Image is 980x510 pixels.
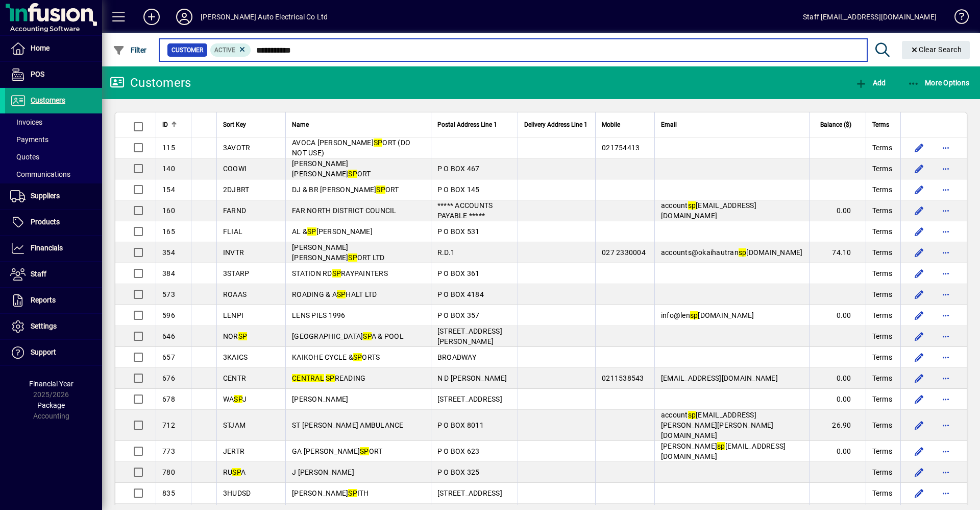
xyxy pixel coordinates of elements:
[376,186,385,194] em: SP
[437,489,502,497] span: [STREET_ADDRESS]
[437,119,497,130] span: Postal Address Line 1
[292,269,388,277] span: STATION RD RAYPAINTERS
[938,443,954,459] button: More options
[437,248,455,257] span: R.D.1
[31,322,57,330] span: Settings
[661,411,774,439] span: account [EMAIL_ADDRESS][PERSON_NAME][PERSON_NAME][DOMAIN_NAME]
[717,442,725,450] em: sp
[110,41,150,59] button: Filter
[437,353,476,361] span: BROADWAY
[809,368,866,389] td: 0.00
[162,119,185,130] div: ID
[292,206,397,215] span: FAR NORTH DISTRICT COUNCIL
[162,374,175,382] span: 676
[872,164,892,174] span: Terms
[661,119,803,130] div: Email
[437,421,484,429] span: P O BOX 8011
[5,166,102,183] a: Communications
[938,485,954,501] button: More options
[809,305,866,326] td: 0.00
[223,374,246,382] span: CENTR
[223,186,250,194] span: 2DJBRT
[162,290,175,298] span: 573
[162,206,175,215] span: 160
[10,118,42,126] span: Invoices
[292,119,309,130] span: Name
[602,374,644,382] span: 0211538543
[437,395,502,403] span: [STREET_ADDRESS]
[162,186,175,194] span: 154
[162,447,175,455] span: 773
[10,170,70,178] span: Communications
[5,236,102,261] a: Financials
[31,96,65,104] span: Customers
[739,248,747,257] em: sp
[911,417,927,433] button: Edit
[162,248,175,257] span: 354
[31,192,60,200] span: Suppliers
[223,468,246,476] span: RU A
[223,353,248,361] span: 3KAICS
[162,353,175,361] span: 657
[307,227,316,236] em: SP
[292,332,404,340] span: [GEOGRAPHIC_DATA] A & POOL
[938,328,954,344] button: More options
[238,332,248,340] em: SP
[162,468,175,476] span: 780
[688,201,696,210] em: sp
[803,9,937,25] div: Staff [EMAIL_ADDRESS][DOMAIN_NAME]
[855,79,886,87] span: Add
[292,227,373,236] span: AL & [PERSON_NAME]
[292,447,382,455] span: GA [PERSON_NAME] ORT
[292,119,425,130] div: Name
[5,314,102,339] a: Settings
[292,468,354,476] span: J [PERSON_NAME]
[911,349,927,365] button: Edit
[171,45,203,55] span: Customer
[688,411,696,419] em: sp
[223,489,251,497] span: 3HUDSD
[326,374,335,382] em: SP
[437,327,502,345] span: [STREET_ADDRESS][PERSON_NAME]
[872,352,892,362] span: Terms
[5,113,102,131] a: Invoices
[162,269,175,277] span: 384
[872,331,892,341] span: Terms
[809,441,866,462] td: 0.00
[332,269,341,277] em: SP
[162,165,175,173] span: 140
[938,244,954,261] button: More options
[168,8,201,26] button: Profile
[10,153,39,161] span: Quotes
[337,290,346,298] em: SP
[911,202,927,219] button: Edit
[437,447,480,455] span: P O BOX 623
[292,138,410,157] span: AVOCA [PERSON_NAME] ORT (DO NOT USE)
[661,201,756,220] span: account [EMAIL_ADDRESS][DOMAIN_NAME]
[661,311,754,319] span: info@len [DOMAIN_NAME]
[374,138,383,147] em: SP
[162,311,175,319] span: 596
[5,340,102,365] a: Support
[872,467,892,477] span: Terms
[201,9,328,25] div: [PERSON_NAME] Auto Electrical Co Ltd
[938,370,954,386] button: More options
[872,247,892,258] span: Terms
[348,489,357,497] em: SP
[809,200,866,221] td: 0.00
[911,265,927,282] button: Edit
[292,395,348,403] span: [PERSON_NAME]
[911,443,927,459] button: Edit
[908,79,970,87] span: More Options
[223,447,244,455] span: JERTR
[292,489,369,497] span: [PERSON_NAME] ITH
[872,184,892,195] span: Terms
[938,160,954,177] button: More options
[872,289,892,299] span: Terms
[902,41,970,59] button: Clear
[872,268,892,279] span: Terms
[661,119,677,130] span: Email
[162,144,175,152] span: 115
[809,242,866,263] td: 74.10
[5,210,102,235] a: Products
